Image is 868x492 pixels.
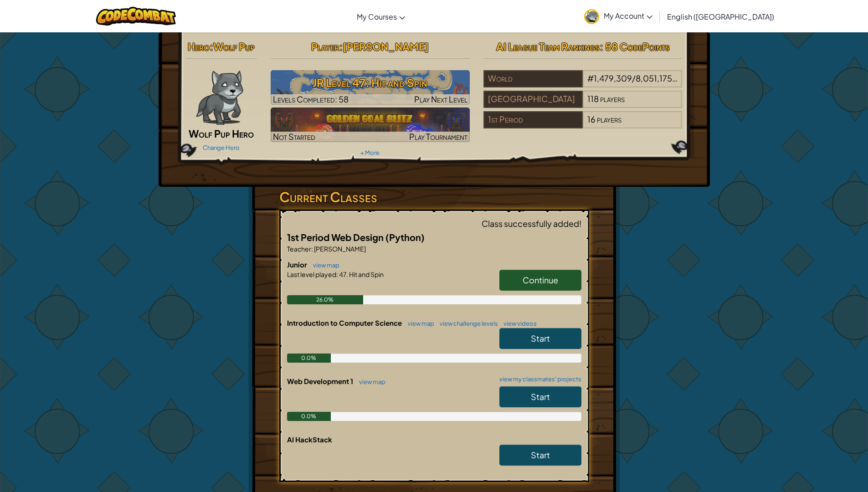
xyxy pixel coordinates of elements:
span: 16 [587,114,596,124]
span: players [600,93,625,104]
span: players [597,114,621,124]
a: view my classmates' projects [495,376,581,382]
div: 26.0% [287,295,364,304]
span: Not Started [273,131,315,142]
span: Introduction to Computer Science [287,318,403,327]
a: Not StartedPlay Tournament [271,108,470,142]
span: Wolf Pup Hero [189,127,254,140]
span: Web Development 1 [287,377,354,385]
div: Class successfully added! [287,217,581,230]
h3: JR Level 47: Hit and Spin [271,72,470,93]
div: [GEOGRAPHIC_DATA] [483,91,583,108]
span: Hit and Spin [348,270,384,278]
span: [PERSON_NAME] [343,40,429,53]
a: view videos [499,320,537,327]
span: # [587,73,594,83]
h3: Current Classes [279,187,589,207]
span: 1,479,309 [594,73,632,83]
span: Play Tournament [409,131,467,142]
img: JR Level 47: Hit and Spin [271,70,470,105]
span: Wolf Pup [213,40,255,53]
span: Last level played [287,270,336,278]
span: : 58 CodePoints [600,40,670,53]
img: wolf-pup-paper-doll.png [196,70,243,125]
span: Continue [523,275,558,285]
a: My Account [580,2,657,31]
span: Player [311,40,339,53]
span: Start [531,333,550,343]
span: / [632,73,636,83]
span: : [339,40,343,53]
a: World#1,479,309/8,051,175players [483,79,683,89]
a: view map [308,261,339,269]
a: Change Hero [203,144,240,151]
a: view map [403,320,434,327]
span: 1st Period Web Design [287,231,385,243]
a: view challenge levels [435,320,498,327]
a: 1st Period16players [483,120,683,130]
a: + More [360,149,380,156]
div: 0.0% [287,412,331,421]
a: My Courses [352,4,410,29]
span: : [311,245,313,253]
img: avatar [584,9,599,24]
div: 0.0% [287,354,331,363]
span: Levels Completed: 58 [273,94,349,104]
div: 1st Period [483,111,583,128]
span: Junior [287,260,308,269]
span: : [210,40,213,53]
span: Teacher [287,245,311,253]
span: Start [531,450,550,460]
a: [GEOGRAPHIC_DATA]118players [483,99,683,110]
span: 118 [587,93,599,104]
div: World [483,70,583,87]
a: view map [354,378,385,385]
span: English ([GEOGRAPHIC_DATA]) [667,12,774,21]
span: Start [531,391,550,402]
a: Start [499,445,581,466]
span: 47. [338,270,348,278]
span: 8,051,175 [636,73,678,83]
span: AI League Team Rankings [496,40,600,53]
span: Hero [188,40,210,53]
span: : [336,270,338,278]
span: My Courses [357,12,397,21]
span: (Python) [385,231,425,243]
img: Golden Goal [271,108,470,142]
span: Play Next Level [414,94,467,104]
a: Play Next Level [271,70,470,105]
span: [PERSON_NAME] [313,245,366,253]
a: English ([GEOGRAPHIC_DATA]) [663,4,779,29]
img: CodeCombat logo [96,7,176,26]
span: My Account [604,11,652,20]
span: AI HackStack [287,435,332,444]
